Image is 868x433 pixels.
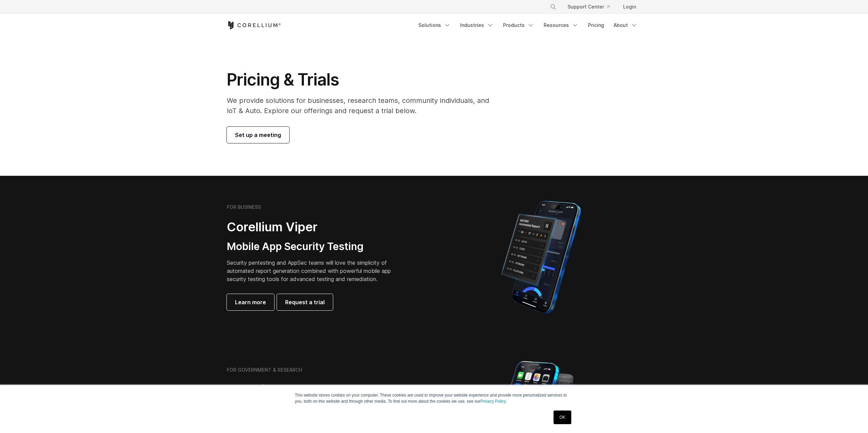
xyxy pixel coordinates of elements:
[277,294,333,310] a: Request a trial
[227,219,401,235] h2: Corellium Viper
[227,259,401,283] p: Security pentesting and AppSec teams will love the simplicity of automated report generation comb...
[542,1,642,13] div: Navigation Menu
[499,19,538,31] a: Products
[554,411,571,424] a: OK
[227,95,499,116] p: We provide solutions for businesses, research teams, community individuals, and IoT & Auto. Explo...
[547,1,559,13] button: Search
[227,240,401,253] h3: Mobile App Security Testing
[414,19,642,31] div: Navigation Menu
[562,1,615,13] a: Support Center
[481,399,507,404] a: Privacy Policy.
[235,131,281,139] span: Set up a meeting
[285,298,325,306] span: Request a trial
[227,294,274,310] a: Learn more
[227,127,289,143] a: Set up a meeting
[227,204,261,210] h6: FOR BUSINESS
[235,298,266,306] span: Learn more
[227,367,302,373] h6: FOR GOVERNMENT & RESEARCH
[227,382,418,398] h2: Corellium Falcon
[295,392,573,404] p: This website stores cookies on your computer. These cookies are used to improve your website expe...
[609,19,642,31] a: About
[490,198,592,317] img: Corellium MATRIX automated report on iPhone showing app vulnerability test results across securit...
[456,19,498,31] a: Industries
[618,1,642,13] a: Login
[227,21,281,29] a: Corellium Home
[540,19,583,31] a: Resources
[414,19,455,31] a: Solutions
[584,19,608,31] a: Pricing
[227,69,499,90] h1: Pricing & Trials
